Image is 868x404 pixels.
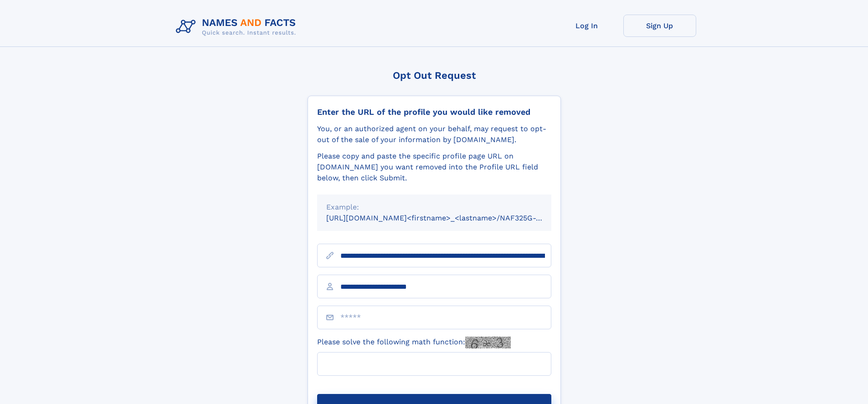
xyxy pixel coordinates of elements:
[317,107,551,117] div: Enter the URL of the profile you would like removed
[326,202,542,213] div: Example:
[317,337,511,348] label: Please solve the following math function:
[550,15,623,37] a: Log In
[308,70,561,81] div: Opt Out Request
[317,123,551,145] div: You, or an authorized agent on your behalf, may request to opt-out of the sale of your informatio...
[623,15,696,37] a: Sign Up
[326,214,569,222] small: [URL][DOMAIN_NAME]<firstname>_<lastname>/NAF325G-xxxxxxxx
[317,151,551,184] div: Please copy and paste the specific profile page URL on [DOMAIN_NAME] you want removed into the Pr...
[172,15,303,39] img: Logo Names and Facts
